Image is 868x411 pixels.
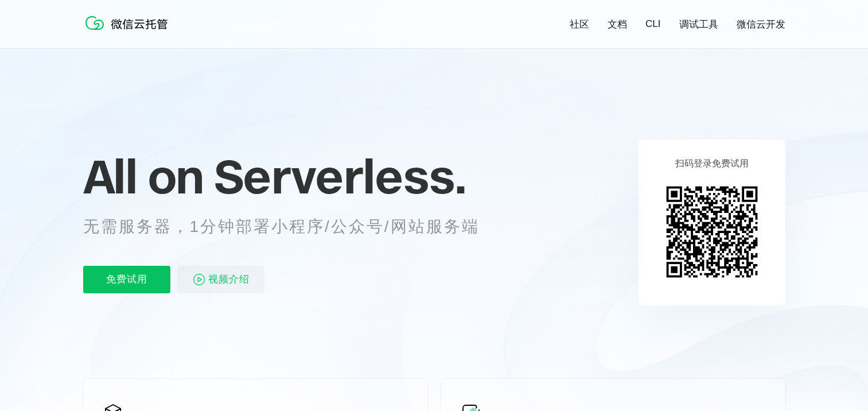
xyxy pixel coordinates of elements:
[214,148,466,205] span: Serverless.
[83,148,203,205] span: All on
[679,18,718,31] a: 调试工具
[83,11,175,34] img: 微信云托管
[608,18,627,31] a: 文档
[83,26,175,36] a: 微信云托管
[570,18,589,31] a: 社区
[208,266,250,293] span: 视频介绍
[675,158,749,170] p: 扫码登录免费试用
[737,18,785,31] a: 微信云开发
[192,273,206,286] img: video_play.svg
[83,266,170,293] p: 免费试用
[645,18,660,30] a: CLI
[83,215,501,238] p: 无需服务器，1分钟部署小程序/公众号/网站服务端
